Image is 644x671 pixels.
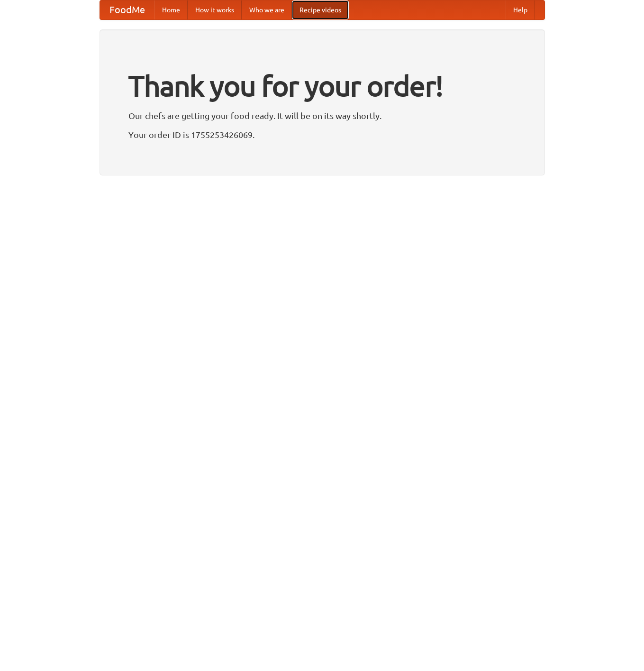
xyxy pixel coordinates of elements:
[128,128,516,142] p: Your order ID is 1755253426069.
[506,0,535,19] a: Help
[100,0,154,19] a: FoodMe
[128,109,516,123] p: Our chefs are getting your food ready. It will be on its way shortly.
[292,0,349,19] a: Recipe videos
[188,0,242,19] a: How it works
[242,0,292,19] a: Who we are
[154,0,188,19] a: Home
[128,63,516,109] h1: Thank you for your order!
